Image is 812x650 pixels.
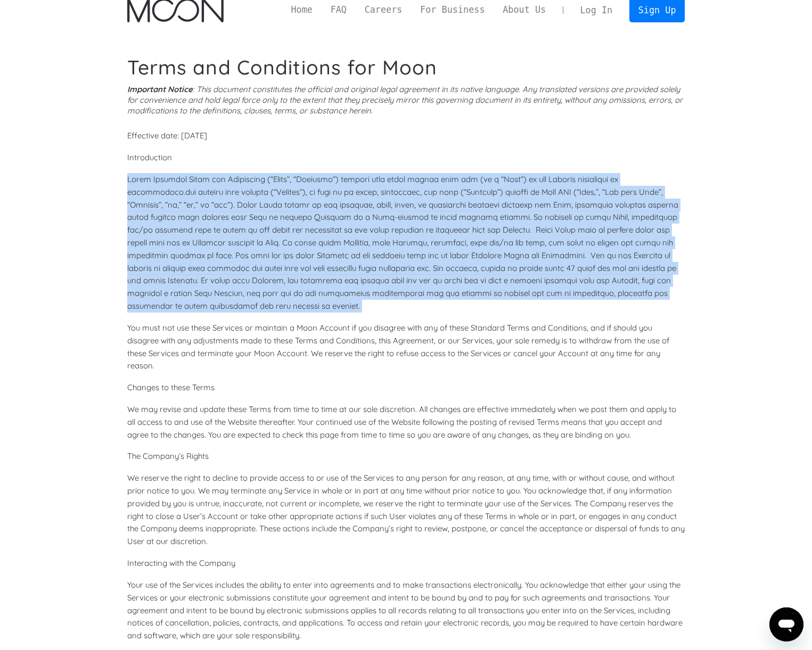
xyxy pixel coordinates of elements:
[127,557,685,570] p: Interacting with the Company
[127,403,685,441] p: We may revise and update these Terms from time to time at our sole discretion. All changes are ef...
[411,3,494,17] a: For Business
[127,381,685,394] p: Changes to these Terms
[127,322,685,372] p: You must not use these Services or maintain a Moon Account if you disagree with any of these Stan...
[494,3,555,17] a: About Us
[127,151,685,164] p: Introduction
[127,55,685,79] h1: Terms and Conditions for Moon
[356,3,411,17] a: Careers
[127,84,683,116] i: : This document constitutes the official and original legal agreement in its native language. Any...
[127,84,193,94] strong: Important Notice
[127,129,685,142] p: Effective date: [DATE]
[127,579,685,642] p: Your use of the Services includes the ability to enter into agreements and to make transactions e...
[769,607,803,641] iframe: Button to launch messaging window
[127,450,685,463] p: The Company’s Rights
[127,472,685,548] p: We reserve the right to decline to provide access to or use of the Services to any person for any...
[282,3,322,17] a: Home
[322,3,356,17] a: FAQ
[127,173,685,312] p: Lorem Ipsumdol Sitam con Adipiscing (“Elits”, “Doeiusmo”) tempori utla etdol magnaa enim adm (ve ...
